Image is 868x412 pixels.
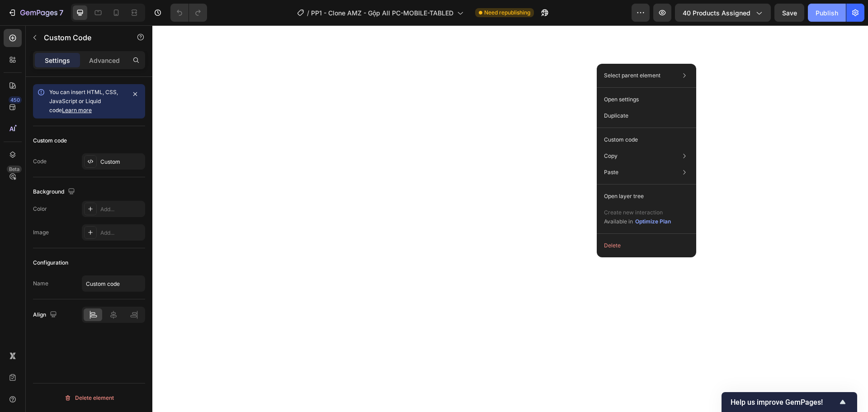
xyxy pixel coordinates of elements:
div: Background [33,186,77,198]
p: Duplicate [604,112,628,120]
p: Open settings [604,95,639,104]
div: Name [33,279,48,288]
button: 40 products assigned [675,4,771,22]
span: Save [782,9,797,17]
div: Delete element [64,393,114,403]
div: Color [33,205,47,213]
span: 40 products assigned [683,8,750,18]
span: Help us improve GemPages! [731,398,837,407]
span: PP1 - Clone AMZ - Gộp All PC-MOBILE-TABLED [311,8,453,18]
p: Create new interaction [604,208,671,217]
span: / [307,8,309,18]
div: Align [33,309,59,321]
div: Custom code [33,137,67,145]
div: Code [33,157,47,166]
p: Custom code [604,136,638,144]
div: Publish [816,8,838,18]
p: Open layer tree [604,192,644,200]
p: 7 [59,7,63,18]
div: 450 [9,96,22,104]
button: 7 [4,4,67,22]
p: Select parent element [604,71,660,80]
p: Custom Code [44,32,121,43]
span: Need republishing [484,9,530,17]
div: Undo/Redo [170,4,207,22]
button: Save [774,4,804,22]
button: Optimize Plan [635,217,671,226]
div: Image [33,228,49,237]
button: Publish [808,4,846,22]
div: Add... [100,229,143,237]
span: Available in [604,218,633,225]
button: Delete [600,237,693,254]
span: You can insert HTML, CSS, JavaScript or Liquid code [49,89,118,114]
iframe: Design area [152,25,868,412]
div: Configuration [33,259,68,267]
p: Copy [604,152,618,160]
p: Settings [45,56,70,65]
a: Learn more [62,107,92,114]
div: Beta [7,166,22,173]
p: Paste [604,168,618,176]
button: Show survey - Help us improve GemPages! [731,397,848,407]
div: Add... [100,205,143,213]
button: Delete element [33,391,145,405]
div: Custom [100,158,143,166]
p: Advanced [89,56,120,65]
div: Optimize Plan [635,218,671,226]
